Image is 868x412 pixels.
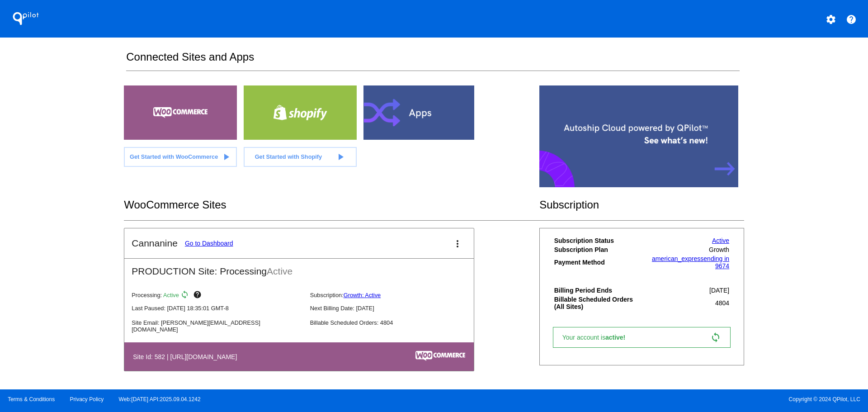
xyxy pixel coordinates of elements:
[124,199,539,211] h2: WooCommerce Sites
[554,295,642,311] th: Billable Scheduled Orders (All Sites)
[132,290,302,301] p: Processing:
[846,14,857,25] mat-icon: help
[712,237,729,244] a: Active
[554,286,642,294] th: Billing Period Ends
[119,396,201,403] a: Web:[DATE] API:2025.09.04.1242
[255,153,322,160] span: Get Started with Shopify
[344,292,381,298] a: Growth: Active
[132,305,302,312] p: Last Paused: [DATE] 18:35:01 GMT-8
[193,290,204,301] mat-icon: help
[710,332,721,343] mat-icon: sync
[554,237,642,245] th: Subscription Status
[562,334,635,341] span: Your account is
[826,14,836,25] mat-icon: settings
[124,259,474,277] h2: PRODUCTION Site: Processing
[605,334,630,341] span: active!
[335,152,346,162] mat-icon: play_arrow
[715,299,729,307] span: 4804
[554,255,642,270] th: Payment Method
[709,246,729,253] span: Growth
[163,292,179,298] span: Active
[452,238,463,249] mat-icon: more_vert
[126,51,739,71] h2: Connected Sites and Apps
[8,9,44,28] h1: QPilot
[8,396,55,403] a: Terms & Conditions
[267,266,292,276] span: Active
[442,396,860,403] span: Copyright © 2024 QPilot, LLC
[133,353,241,360] h4: Site Id: 582 | [URL][DOMAIN_NAME]
[132,238,178,249] h2: Cannanine
[553,327,731,348] a: Your account isactive! sync
[130,153,218,160] span: Get Started with WooCommerce
[244,147,357,167] a: Get Started with Shopify
[539,199,744,211] h2: Subscription
[221,152,231,162] mat-icon: play_arrow
[652,255,703,262] span: american_express
[415,351,465,361] img: c53aa0e5-ae75-48aa-9bee-956650975ee5
[652,255,729,270] a: american_expressending in 9674
[310,292,481,298] p: Subscription:
[124,147,237,167] a: Get Started with WooCommerce
[310,305,481,312] p: Next Billing Date: [DATE]
[132,319,302,333] p: Site Email: [PERSON_NAME][EMAIL_ADDRESS][DOMAIN_NAME]
[709,287,729,294] span: [DATE]
[554,246,642,254] th: Subscription Plan
[185,240,233,247] a: Go to Dashboard
[310,319,481,326] p: Billable Scheduled Orders: 4804
[70,396,104,403] a: Privacy Policy
[180,290,191,301] mat-icon: sync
